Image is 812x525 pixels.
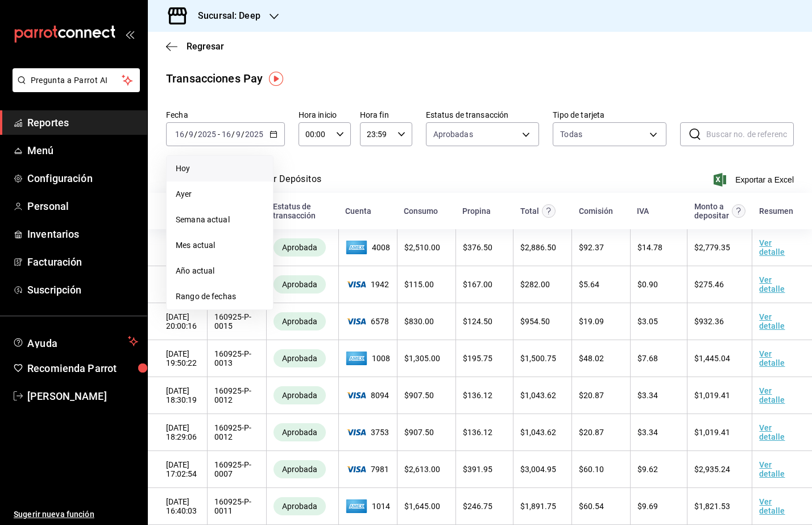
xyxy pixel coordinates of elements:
[404,502,440,511] span: $ 1,645.00
[759,238,785,257] a: Ver detalle
[542,204,556,218] svg: Este monto equivale al total pagado por el comensal antes de aplicar Comisión e IVA.
[404,465,440,474] span: $ 2,613.00
[231,130,235,139] span: /
[637,206,649,216] div: IVA
[520,280,550,289] span: $ 282.00
[176,188,264,200] span: Ayer
[189,9,260,23] h3: Sucursal: Deep
[706,123,794,146] input: Buscar no. de referencia
[274,238,326,257] div: Transacciones cobradas de manera exitosa.
[579,354,604,363] span: $ 48.02
[277,317,322,326] span: Aprobada
[27,115,138,130] span: Reportes
[345,206,371,216] div: Cuenta
[520,428,556,437] span: $ 1,043.62
[235,130,241,139] input: --
[208,488,267,525] td: 160925-P-0011
[274,497,326,515] div: Transacciones cobradas de manera exitosa.
[176,291,264,303] span: Rango de fechas
[208,303,267,340] td: 160925-P-0015
[148,414,208,451] td: [DATE] 18:29:06
[148,340,208,377] td: [DATE] 19:50:22
[579,391,604,400] span: $ 20.87
[463,280,492,289] span: $ 167.00
[245,130,264,139] input: ----
[13,68,140,92] button: Pregunta a Parrot AI
[520,465,556,474] span: $ 3,004.95
[277,280,322,289] span: Aprobada
[694,465,730,474] span: $ 2,935.24
[27,388,138,404] span: [PERSON_NAME]
[27,361,138,376] span: Recomienda Parrot
[637,243,662,252] span: $ 14.78
[637,391,658,400] span: $ 3.34
[273,202,332,220] div: Estatus de transacción
[208,451,267,488] td: 160925-P-0007
[27,254,138,270] span: Facturación
[579,243,604,252] span: $ 92.37
[759,349,785,367] a: Ver detalle
[166,70,263,87] div: Transacciones Pay
[520,317,550,326] span: $ 954.50
[463,391,492,400] span: $ 136.12
[148,377,208,414] td: [DATE] 18:30:19
[277,502,322,511] span: Aprobada
[579,280,599,289] span: $ 5.64
[404,280,434,289] span: $ 115.00
[221,130,231,139] input: --
[27,282,138,297] span: Suscripción
[274,312,326,330] div: Transacciones cobradas de manera exitosa.
[269,72,283,86] button: Tooltip marker
[759,386,785,404] a: Ver detalle
[346,280,390,289] span: 1942
[274,349,326,367] div: Transacciones cobradas de manera exitosa.
[694,354,730,363] span: $ 1,445.04
[694,502,730,511] span: $ 1,821.53
[579,465,604,474] span: $ 60.10
[433,129,473,140] span: Aprobadas
[208,340,267,377] td: 160925-P-0013
[579,428,604,437] span: $ 20.87
[277,428,322,437] span: Aprobada
[208,414,267,451] td: 160925-P-0012
[176,265,264,277] span: Año actual
[27,226,138,242] span: Inventarios
[188,130,194,139] input: --
[520,391,556,400] span: $ 1,043.62
[694,391,730,400] span: $ 1,019.41
[125,30,134,39] button: open_drawer_menu
[694,280,724,289] span: $ 275.46
[176,163,264,175] span: Hoy
[759,206,793,216] div: Resumen
[520,206,539,216] div: Total
[208,377,267,414] td: 160925-P-0012
[637,317,658,326] span: $ 3.05
[176,239,264,251] span: Mes actual
[148,488,208,525] td: [DATE] 16:40:03
[175,130,185,139] input: --
[8,82,140,94] a: Pregunta a Parrot AI
[14,509,138,520] span: Sugerir nueva función
[463,317,492,326] span: $ 124.50
[274,460,326,478] div: Transacciones cobradas de manera exitosa.
[404,391,434,400] span: $ 907.50
[694,317,724,326] span: $ 932.36
[148,303,208,340] td: [DATE] 20:00:16
[31,75,122,86] span: Pregunta a Parrot AI
[277,243,322,252] span: Aprobada
[553,111,666,119] label: Tipo de tarjeta
[716,173,794,187] button: Exportar a Excel
[263,173,322,193] button: Ver Depósitos
[732,204,745,218] svg: Este es el monto resultante del total pagado menos comisión e IVA. Esta será la parte que se depo...
[520,243,556,252] span: $ 2,886.50
[27,143,138,158] span: Menú
[520,502,556,511] span: $ 1,891.75
[759,275,785,293] a: Ver detalle
[185,130,188,139] span: /
[404,243,440,252] span: $ 2,510.00
[579,317,604,326] span: $ 19.09
[166,41,224,52] button: Regresar
[346,497,390,515] span: 1014
[176,214,264,226] span: Semana actual
[27,199,138,214] span: Personal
